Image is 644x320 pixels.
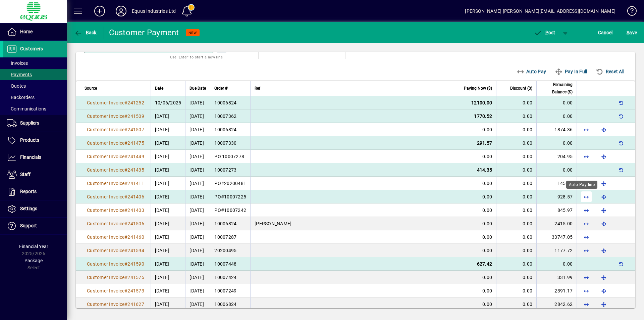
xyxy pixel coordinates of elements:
[85,301,147,308] a: Customer Invoice#241627
[482,234,492,240] span: 0.00
[87,234,124,240] span: Customer Invoice
[155,167,169,173] span: [DATE]
[87,127,124,132] span: Customer Invoice
[210,257,250,271] td: 10007448
[3,132,67,149] a: Products
[210,271,250,284] td: 10007424
[477,167,492,173] span: 414.35
[482,154,492,159] span: 0.00
[127,127,144,132] span: 241507
[3,149,67,166] a: Financials
[85,180,147,187] a: Customer Invoice#241411
[124,302,127,307] span: #
[20,120,39,126] span: Suppliers
[87,275,124,280] span: Customer Invoice
[523,167,532,173] span: 0.00
[124,154,127,159] span: #
[124,221,127,226] span: #
[523,275,532,280] span: 0.00
[557,181,573,186] span: 145.79
[465,6,615,16] div: [PERSON_NAME] [PERSON_NAME][EMAIL_ADDRESS][DOMAIN_NAME]
[127,194,144,199] span: 241406
[124,275,127,280] span: #
[210,150,250,163] td: PO 10007278
[85,207,147,214] a: Customer Invoice#241403
[155,261,169,267] span: [DATE]
[552,234,573,240] span: 33747.05
[87,261,124,267] span: Customer Invoice
[85,274,147,281] a: Customer Invoice#241575
[622,1,636,23] a: Knowledge Base
[74,30,97,35] span: Back
[7,95,35,100] span: Backorders
[210,96,250,109] td: 10006824
[210,284,250,298] td: 10007249
[554,288,573,293] span: 2391.17
[566,181,597,189] div: Auto Pay line
[596,27,614,39] button: Cancel
[185,96,210,109] td: [DATE]
[523,261,532,267] span: 0.00
[155,302,169,307] span: [DATE]
[124,140,127,146] span: #
[20,189,37,194] span: Reports
[20,46,43,51] span: Customers
[210,203,250,217] td: PO#10007242
[127,302,144,307] span: 241627
[554,221,573,226] span: 2415.00
[124,248,127,253] span: #
[210,177,250,190] td: PO#20200481
[482,221,492,226] span: 0.00
[477,140,492,146] span: 291.57
[210,136,250,150] td: 10007330
[517,66,546,77] span: Auto Pay
[127,154,144,159] span: 241449
[3,24,67,40] a: Home
[85,247,147,254] a: Customer Invoice#241594
[185,244,210,257] td: [DATE]
[87,221,124,226] span: Customer Invoice
[523,302,532,307] span: 0.00
[127,288,144,293] span: 241573
[85,99,147,106] a: Customer Invoice#241252
[155,85,163,92] span: Date
[3,166,67,183] a: Staff
[7,106,46,111] span: Communications
[155,221,169,226] span: [DATE]
[482,194,492,199] span: 0.00
[132,6,176,16] div: Equus Industries Ltd
[127,234,144,240] span: 241460
[185,123,210,136] td: [DATE]
[477,261,492,267] span: 627.42
[155,100,181,105] span: 10/06/2025
[563,167,573,173] span: 0.00
[563,140,573,146] span: 0.00
[85,233,147,241] a: Customer Invoice#241460
[563,113,573,119] span: 0.00
[210,230,250,244] td: 10007287
[3,92,67,103] a: Backorders
[185,271,210,284] td: [DATE]
[214,85,227,92] span: Order #
[185,257,210,271] td: [DATE]
[124,288,127,293] span: #
[523,221,532,226] span: 0.00
[127,167,144,173] span: 241435
[185,230,210,244] td: [DATE]
[210,244,250,257] td: 20200495
[124,194,127,199] span: #
[3,80,67,92] a: Quotes
[552,65,590,78] button: Pay In Full
[20,206,37,211] span: Settings
[250,217,456,230] td: [PERSON_NAME]
[510,85,532,92] span: Discount ($)
[3,183,67,200] a: Reports
[20,29,33,34] span: Home
[541,81,573,96] span: Remaining Balance ($)
[190,85,206,92] span: Due Date
[110,5,132,17] button: Profile
[127,208,144,213] span: 241403
[124,167,127,173] span: #
[155,288,169,293] span: [DATE]
[185,190,210,203] td: [DATE]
